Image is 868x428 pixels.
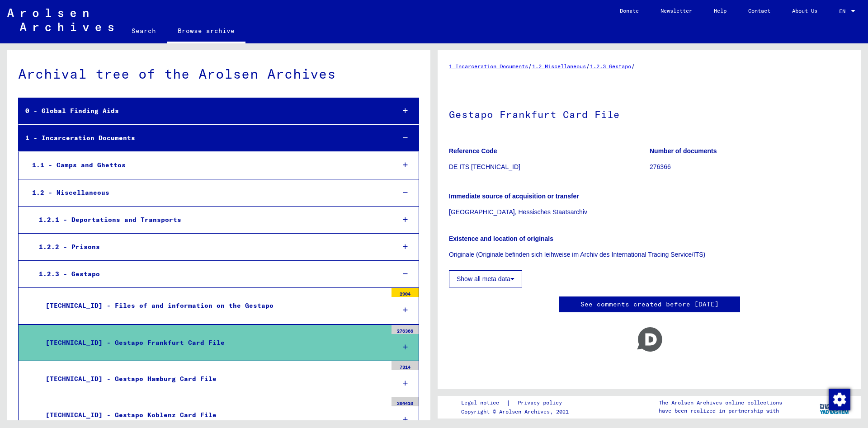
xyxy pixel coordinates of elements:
a: Privacy policy [510,398,573,408]
div: 2904 [392,288,419,297]
div: [TECHNICAL_ID] - Gestapo Koblenz Card File [39,406,387,424]
a: Browse archive [167,20,245,43]
span: / [631,62,635,70]
b: Reference Code [449,147,497,155]
b: Immediate source of acquisition or transfer [449,193,579,200]
a: 1.2.3 Gestapo [590,63,631,70]
p: [GEOGRAPHIC_DATA], Hessisches Staatsarchiv [449,207,850,217]
img: yv_logo.png [818,395,852,418]
div: Archival tree of the Arolsen Archives [18,64,419,84]
div: 0 - Global Finding Aids [19,102,388,120]
div: 1.2.3 - Gestapo [32,265,388,283]
p: have been realized in partnership with [659,407,782,415]
p: Originale (Originale befinden sich leihweise im Archiv des International Tracing Service/ITS) [449,250,850,259]
div: 204410 [392,397,419,406]
p: DE ITS [TECHNICAL_ID] [449,162,649,172]
div: 1.2 - Miscellaneous [25,184,388,202]
div: 1.1 - Camps and Ghettos [25,156,388,174]
div: | [461,398,573,408]
p: The Arolsen Archives online collections [659,399,782,407]
p: Copyright © Arolsen Archives, 2021 [461,408,573,416]
span: EN [839,8,849,14]
div: [TECHNICAL_ID] - Gestapo Frankfurt Card File [39,334,387,352]
div: 7314 [392,361,419,370]
img: Change consent [829,389,850,410]
h1: Gestapo Frankfurt Card File [449,94,850,133]
b: Existence and location of originals [449,235,553,242]
img: Arolsen_neg.svg [7,9,113,31]
a: 1 Incarceration Documents [449,63,528,70]
div: 276366 [392,325,419,334]
a: See comments created before [DATE] [580,300,719,309]
p: 276366 [650,162,850,172]
div: [TECHNICAL_ID] - Files of and information on the Gestapo [39,297,387,315]
span: / [528,62,532,70]
a: 1.2 Miscellaneous [532,63,586,70]
div: [TECHNICAL_ID] - Gestapo Hamburg Card File [39,370,387,388]
button: Show all meta data [449,270,522,287]
a: Legal notice [461,398,506,408]
div: 1.2.2 - Prisons [32,238,388,256]
span: / [586,62,590,70]
div: 1 - Incarceration Documents [19,129,388,147]
a: Search [121,20,167,42]
b: Number of documents [650,147,717,155]
div: 1.2.1 - Deportations and Transports [32,211,388,229]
